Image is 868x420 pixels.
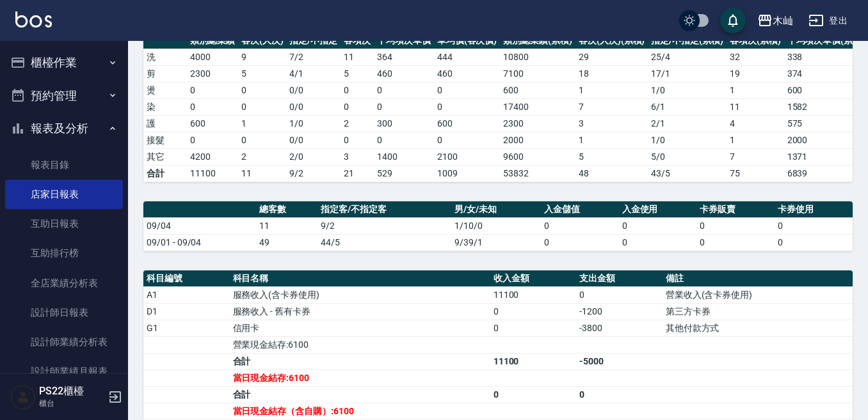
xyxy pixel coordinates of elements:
[143,286,230,303] td: A1
[256,234,317,251] td: 49
[187,115,238,132] td: 600
[434,115,501,132] td: 600
[143,201,853,251] table: a dense table
[541,234,619,251] td: 0
[374,115,434,132] td: 300
[230,270,490,287] th: 科目名稱
[374,132,434,148] td: 0
[648,148,727,165] td: 5 / 0
[143,234,256,251] td: 09/01 - 09/04
[143,303,230,320] td: D1
[500,65,575,82] td: 7100
[374,165,434,182] td: 529
[663,320,853,336] td: 其他付款方式
[286,98,341,115] td: 0 / 0
[434,148,501,165] td: 2100
[648,82,727,98] td: 1 / 0
[230,286,490,303] td: 服務收入(含卡券使用)
[434,82,501,98] td: 0
[187,49,238,65] td: 4000
[576,386,663,403] td: 0
[576,353,663,369] td: -5000
[238,98,287,115] td: 0
[230,369,490,386] td: 當日現金結存:6100
[663,303,853,320] td: 第三方卡券
[775,234,853,251] td: 0
[434,65,501,82] td: 460
[490,320,577,336] td: 0
[230,303,490,320] td: 服務收入 - 舊有卡券
[187,165,238,182] td: 11100
[143,82,187,98] td: 燙
[619,217,697,234] td: 0
[15,12,52,27] img: Logo
[5,327,123,357] a: 設計師業績分析表
[541,217,619,234] td: 0
[143,98,187,115] td: 染
[39,398,104,409] p: 櫃台
[286,82,341,98] td: 0 / 0
[727,98,784,115] td: 11
[5,238,123,268] a: 互助排行榜
[575,165,648,182] td: 48
[619,234,697,251] td: 0
[576,286,663,303] td: 0
[238,49,287,65] td: 9
[143,115,187,132] td: 護
[775,217,853,234] td: 0
[317,201,451,218] th: 指定客/不指定客
[238,165,287,182] td: 11
[187,132,238,148] td: 0
[500,132,575,148] td: 2000
[143,49,187,65] td: 洗
[663,286,853,303] td: 營業收入(含卡券使用)
[500,115,575,132] td: 2300
[187,82,238,98] td: 0
[696,217,775,234] td: 0
[317,234,451,251] td: 44/5
[648,65,727,82] td: 17 / 1
[286,49,341,65] td: 7 / 2
[238,132,287,148] td: 0
[727,115,784,132] td: 4
[490,353,577,369] td: 11100
[230,320,490,336] td: 信用卡
[575,82,648,98] td: 1
[238,148,287,165] td: 2
[500,148,575,165] td: 9600
[230,336,490,353] td: 營業現金結存:6100
[341,115,374,132] td: 2
[720,8,746,33] button: save
[238,65,287,82] td: 5
[727,148,784,165] td: 7
[143,270,230,287] th: 科目編號
[341,148,374,165] td: 3
[576,320,663,336] td: -3800
[238,82,287,98] td: 0
[648,165,727,182] td: 43/5
[434,49,501,65] td: 444
[575,98,648,115] td: 7
[374,49,434,65] td: 364
[5,209,123,238] a: 互助日報表
[341,49,374,65] td: 11
[619,201,697,218] th: 入金使用
[696,201,775,218] th: 卡券販賣
[727,165,784,182] td: 75
[576,270,663,287] th: 支出金額
[143,165,187,182] td: 合計
[256,201,317,218] th: 總客數
[5,268,123,298] a: 全店業績分析表
[727,49,784,65] td: 32
[575,148,648,165] td: 5
[374,65,434,82] td: 460
[727,65,784,82] td: 19
[286,148,341,165] td: 2 / 0
[500,165,575,182] td: 53832
[5,79,123,113] button: 預約管理
[773,13,793,29] div: 木屾
[803,9,853,33] button: 登出
[374,98,434,115] td: 0
[341,82,374,98] td: 0
[230,386,490,403] td: 合計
